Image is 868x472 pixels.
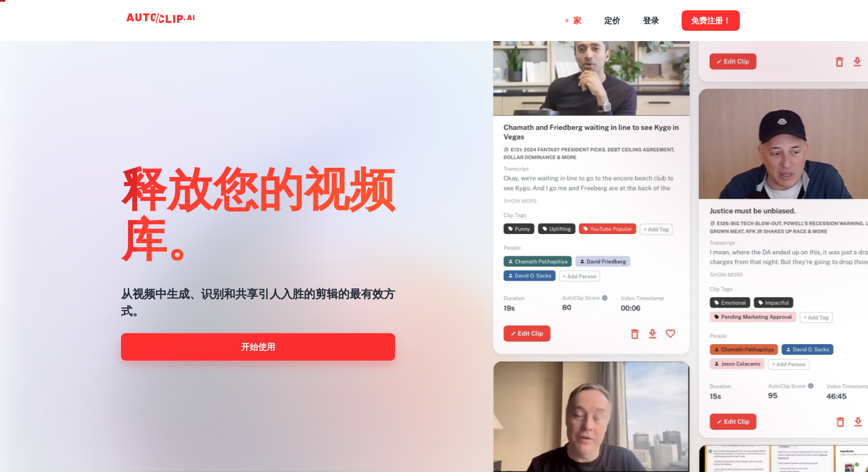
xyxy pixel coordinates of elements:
[121,333,395,361] a: 开始使用
[691,14,731,27] font: 免费注册！
[121,162,395,263] h1: 释放您的视频库。
[241,340,275,354] font: 开始使用
[121,285,395,320] h5: 从视频中生成、识别和共享引人入胜的剪辑的最有效方式。
[682,10,740,31] button: 免费注册！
